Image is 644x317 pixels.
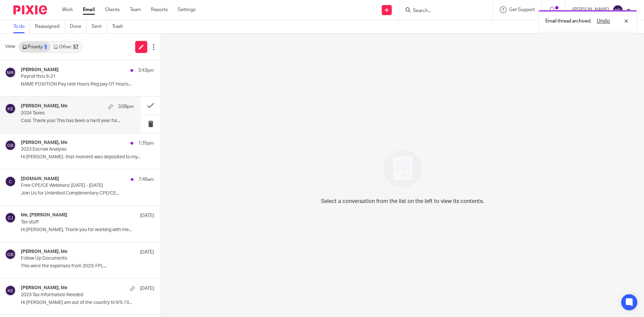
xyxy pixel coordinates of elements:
[5,176,16,187] img: svg%3E
[21,82,154,87] p: NAME POSITION Pay rate Hours Reg pay OT Hours...
[118,103,134,110] p: 3:08pm
[140,212,154,219] p: [DATE]
[21,256,127,261] p: Follow Up Documents
[5,212,16,223] img: svg%3E
[21,67,59,73] h4: [PERSON_NAME]
[21,300,154,306] p: Hi [PERSON_NAME] am out of the country til 9/9. I’ll...
[92,20,107,33] a: Sent
[5,67,16,78] img: svg%3E
[139,176,154,183] p: 7:46am
[140,249,154,256] p: [DATE]
[140,285,154,292] p: [DATE]
[138,67,154,74] p: 3:43pm
[178,6,196,13] a: Settings
[321,197,484,205] p: Select a conversation from the list on the left to view its contents.
[151,6,168,13] a: Reports
[21,154,154,160] p: Hi [PERSON_NAME]- that moment was deposited to my...
[83,6,95,13] a: Email
[5,285,16,296] img: svg%3E
[13,5,47,14] img: Pixie
[379,145,426,192] img: image
[21,110,111,116] p: 2024 Taxes
[13,20,30,33] a: To do
[21,285,67,291] h4: [PERSON_NAME], Me
[5,103,16,114] img: svg%3E
[21,227,154,233] p: Hi [PERSON_NAME], Thank you for working with me...
[73,45,78,49] div: 57
[50,42,82,52] a: Other57
[21,147,127,152] p: 2023 Escrow Analysis
[21,212,67,218] h4: Me, [PERSON_NAME]
[105,6,120,13] a: Clients
[70,20,87,33] a: Done
[612,5,623,15] img: svg%3E
[545,18,591,24] p: Email thread archived.
[21,292,127,298] p: 2023 Tax Information Needed
[138,140,154,147] p: 1:35pm
[112,20,128,33] a: Trash
[21,219,127,225] p: Tax stuff
[21,183,127,189] p: Free CPE/CE Webinars: [DATE] - [DATE]
[21,249,67,255] h4: [PERSON_NAME], Me
[21,74,127,80] p: Payroll thru 9-21
[5,140,16,151] img: svg%3E
[21,191,154,196] p: Join Us for Unlimited Complimentary CPE/CE...
[44,45,47,49] div: 9
[5,43,15,50] span: View
[595,17,612,25] button: Undo
[21,103,67,109] h4: [PERSON_NAME], Me
[5,249,16,260] img: svg%3E
[62,6,73,13] a: Work
[19,42,50,52] a: Priority9
[35,20,65,33] a: Reassigned
[21,176,59,182] h4: [DOMAIN_NAME]
[21,118,134,124] p: Cool. Thank you! This has been a hard year for...
[21,140,67,146] h4: [PERSON_NAME], Me
[21,263,154,269] p: This were the expenses from 2023: FPL...
[130,6,141,13] a: Team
